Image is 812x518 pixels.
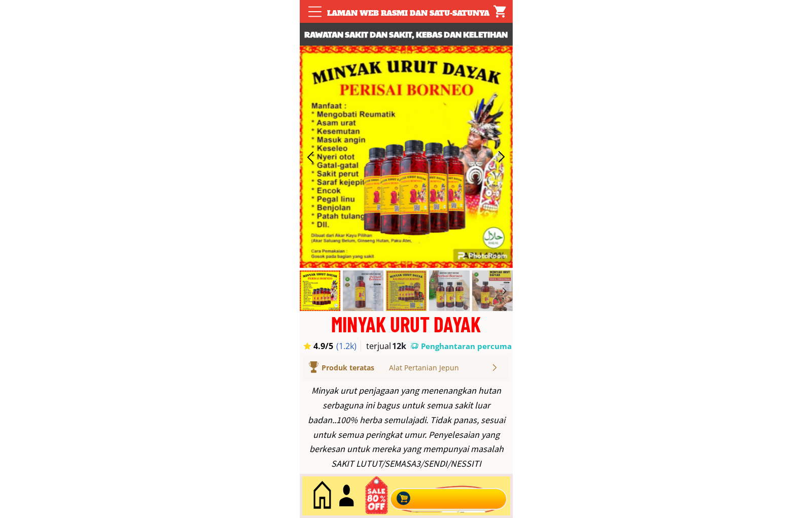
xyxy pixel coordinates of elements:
[305,384,508,471] div: Minyak urut penjagaan yang menenangkan hutan serbaguna ini bagus untuk semua sakit luar badan..10...
[390,362,490,373] div: Alat Pertanian Jepun
[392,340,409,352] h3: 12k
[366,340,401,352] h3: terjual
[322,362,403,373] div: Produk teratas
[336,340,362,352] h3: (1.2k)
[300,314,513,334] div: MINYAK URUT DAYAK
[322,8,495,19] div: Laman web rasmi dan satu-satunya
[300,28,513,41] h3: Rawatan sakit dan sakit, kebas dan keletihan
[313,340,342,352] h3: 4.9/5
[421,341,512,352] h3: Penghantaran percuma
